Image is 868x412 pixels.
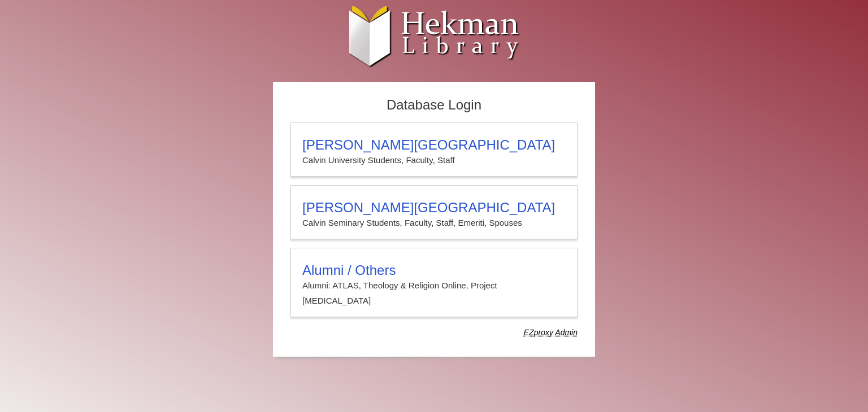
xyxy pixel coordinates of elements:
[302,216,566,230] p: Calvin Seminary Students, Faculty, Staff, Emeriti, Spouses
[302,137,566,153] h3: [PERSON_NAME][GEOGRAPHIC_DATA]
[302,278,566,308] p: Alumni: ATLAS, Theology & Religion Online, Project [MEDICAL_DATA]
[302,200,566,216] h3: [PERSON_NAME][GEOGRAPHIC_DATA]
[302,262,566,308] summary: Alumni / OthersAlumni: ATLAS, Theology & Religion Online, Project [MEDICAL_DATA]
[290,185,578,239] a: [PERSON_NAME][GEOGRAPHIC_DATA]Calvin Seminary Students, Faculty, Staff, Emeriti, Spouses
[524,328,578,337] dfn: Use Alumni login
[290,122,578,177] a: [PERSON_NAME][GEOGRAPHIC_DATA]Calvin University Students, Faculty, Staff
[285,94,583,117] h2: Database Login
[302,262,566,278] h3: Alumni / Others
[302,153,566,168] p: Calvin University Students, Faculty, Staff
